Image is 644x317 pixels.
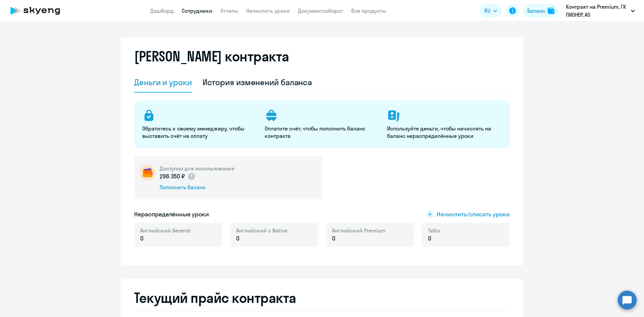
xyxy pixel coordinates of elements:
[332,234,335,243] span: 0
[182,7,212,14] a: Сотрудники
[134,290,510,306] h2: Текущий прайс контракта
[527,7,545,15] div: Баланс
[134,77,192,88] div: Деньги и уроки
[203,77,312,88] div: История изменений баланса
[566,3,628,19] p: Контракт на Premium, ГК ПИОНЕР, АО
[142,125,257,140] p: Обратитесь к своему менеджеру, чтобы выставить счёт на оплату
[236,234,239,243] span: 0
[480,4,502,17] button: RU
[562,3,638,19] button: Контракт на Premium, ГК ПИОНЕР, АО
[134,210,209,219] h5: Нераспределённые уроки
[484,7,490,15] span: RU
[332,227,385,234] span: Английский Premium
[387,125,501,140] p: Используйте деньги, чтобы начислять на баланс нераспределённые уроки
[428,234,431,243] span: 0
[140,227,191,234] span: Английский General
[265,125,379,140] p: Оплатите счёт, чтобы пополнить баланс контракта
[351,7,386,14] a: Все продукты
[140,234,144,243] span: 0
[548,7,554,14] img: balance
[437,210,510,219] span: Начислить/списать уроки
[298,7,343,14] a: Документооборот
[220,7,238,14] a: Отчеты
[246,7,290,14] a: Начислить уроки
[160,183,234,191] div: Пополнить баланс
[523,4,558,17] button: Балансbalance
[428,227,440,234] span: Talks
[160,165,234,172] h5: Доступно для использования
[134,48,289,64] h2: [PERSON_NAME] контракта
[140,165,156,181] img: wallet-circle.png
[236,227,287,234] span: Английский с Native
[150,7,174,14] a: Дашборд
[160,172,196,181] p: 296 350 ₽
